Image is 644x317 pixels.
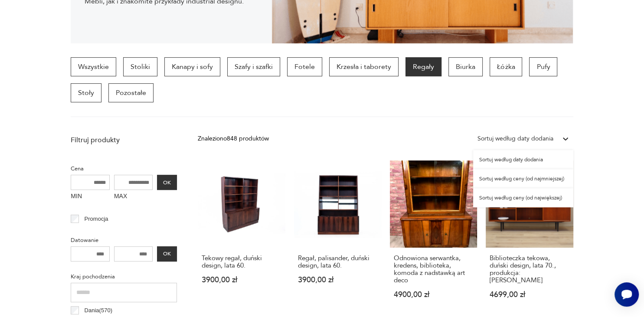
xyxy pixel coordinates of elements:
[394,255,473,284] h3: Odnowiona serwantka, kredens, biblioteka, komoda z nadstawką art deco
[294,160,381,315] a: Regał, palisander, duński design, lata 60.Regał, palisander, duński design, lata 60.3900,00 zł
[71,57,116,76] a: Wszystkie
[473,188,573,207] div: Sortuj według ceny (od największej)
[71,83,101,102] a: Stoły
[473,150,573,169] div: Sortuj według daty dodania
[157,175,177,190] button: OK
[287,57,322,76] a: Fotele
[329,57,399,76] a: Krzesła i taborety
[490,291,569,298] p: 4699,00 zł
[157,246,177,261] button: OK
[227,57,280,76] a: Szafy i szafki
[390,160,477,315] a: Odnowiona serwantka, kredens, biblioteka, komoda z nadstawką art decoOdnowiona serwantka, kredens...
[490,255,569,284] h3: Biblioteczka tekowa, duński design, lata 70., produkcja: [PERSON_NAME]
[529,57,557,76] a: Pufy
[71,235,177,245] p: Datowanie
[298,255,377,269] h3: Regał, palisander, duński design, lata 60.
[123,57,157,76] a: Stoliki
[198,160,285,315] a: Tekowy regał, duński design, lata 60.Tekowy regał, duński design, lata 60.3900,00 zł
[615,282,639,307] iframe: Smartsupp widget button
[71,135,177,145] p: Filtruj produkty
[394,291,473,298] p: 4900,00 zł
[490,57,522,76] a: Łóżka
[405,57,441,76] a: Regały
[202,276,281,284] p: 3900,00 zł
[71,164,177,173] p: Cena
[108,83,154,102] a: Pozostałe
[114,190,153,204] label: MAX
[85,306,112,315] p: Dania ( 570 )
[477,134,553,144] div: Sortuj według daty dodania
[202,255,281,269] h3: Tekowy regał, duński design, lata 60.
[448,57,483,76] a: Biurka
[298,276,377,284] p: 3900,00 zł
[71,190,110,204] label: MIN
[85,214,108,224] p: Promocja
[473,169,573,188] div: Sortuj według ceny (od najmniejszej)
[71,272,177,281] p: Kraj pochodzenia
[164,57,220,76] a: Kanapy i sofy
[486,160,573,315] a: Biblioteczka tekowa, duński design, lata 70., produkcja: DaniaBiblioteczka tekowa, duński design,...
[198,134,269,144] div: Znaleziono 848 produktów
